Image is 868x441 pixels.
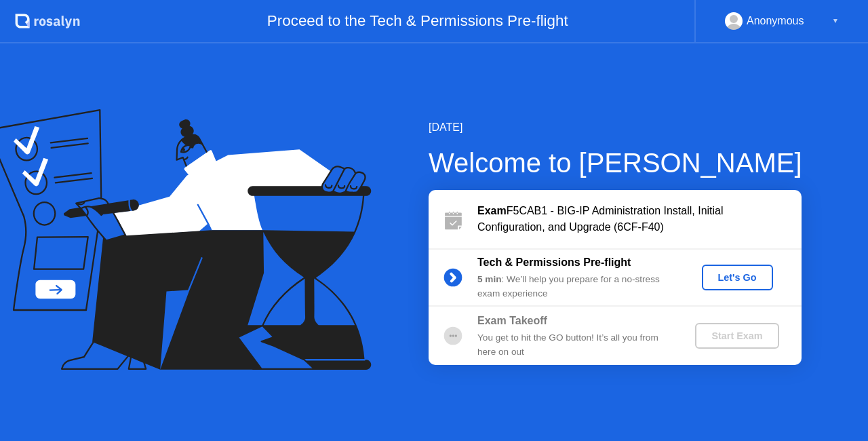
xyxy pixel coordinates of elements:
div: [DATE] [429,119,802,136]
b: 5 min [477,274,502,284]
div: Welcome to [PERSON_NAME] [429,142,802,183]
div: Let's Go [707,272,768,283]
div: Start Exam [701,330,773,341]
button: Start Exam [695,323,778,349]
div: Anonymous [747,12,804,30]
b: Exam Takeoff [477,315,547,326]
div: ▼ [832,12,839,30]
div: F5CAB1 - BIG-IP Administration Install, Initial Configuration, and Upgrade (6CF-F40) [477,203,802,235]
div: You get to hit the GO button! It’s all you from here on out [477,331,673,359]
b: Tech & Permissions Pre-flight [477,256,631,268]
b: Exam [477,205,507,216]
button: Let's Go [702,265,773,290]
div: : We’ll help you prepare for a no-stress exam experience [477,273,673,301]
